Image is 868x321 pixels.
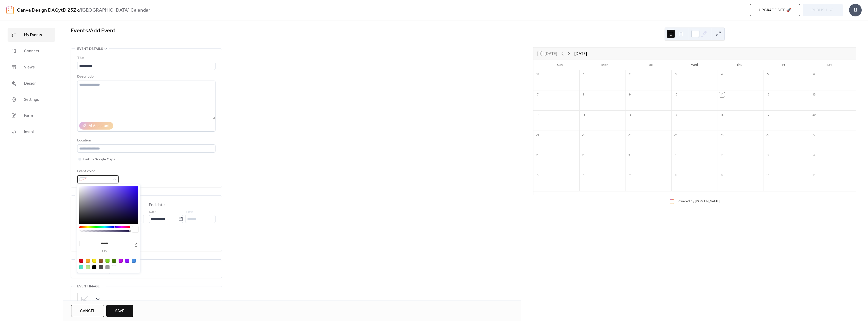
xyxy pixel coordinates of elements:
[673,92,679,97] div: 10
[627,132,633,138] div: 23
[125,259,129,263] div: #9013FE
[811,112,817,118] div: 20
[676,199,720,203] div: Powered by
[149,209,156,215] span: Date
[811,173,817,178] div: 11
[673,153,679,158] div: 1
[719,132,725,138] div: 25
[627,60,672,70] div: Tue
[535,132,540,138] div: 21
[88,25,116,36] span: / Add Event
[719,92,725,97] div: 11
[581,132,586,138] div: 22
[762,60,807,70] div: Fri
[535,72,540,77] div: 31
[115,308,124,314] span: Save
[79,250,130,253] label: hex
[765,72,771,77] div: 5
[535,173,540,178] div: 5
[581,92,586,97] div: 8
[79,259,83,263] div: #D0021B
[627,173,633,178] div: 7
[77,168,118,175] div: Event color
[149,202,165,208] div: End date
[811,92,817,97] div: 13
[17,6,79,15] a: Canva Design DAGytDI23Zk
[717,60,762,70] div: Thu
[24,64,35,70] span: Views
[77,55,214,61] div: Title
[24,48,39,54] span: Connect
[86,265,90,269] div: #B8E986
[8,60,55,74] a: Views
[750,4,800,16] button: Upgrade site 🚀
[79,6,81,15] b: /
[719,153,725,158] div: 2
[24,97,39,103] span: Settings
[811,132,817,138] div: 27
[86,259,90,263] div: #F5A623
[83,157,115,163] span: Link to Google Maps
[719,173,725,178] div: 9
[8,125,55,139] a: Install
[92,259,96,263] div: #F8E71C
[535,153,540,158] div: 28
[719,72,725,77] div: 4
[112,259,116,263] div: #417505
[849,4,862,16] div: U
[77,293,91,307] div: ;
[582,60,627,70] div: Mon
[719,112,725,118] div: 18
[537,60,582,70] div: Sun
[672,60,717,70] div: Wed
[24,32,42,38] span: My Events
[581,112,586,118] div: 15
[105,259,110,263] div: #7ED321
[627,92,633,97] div: 9
[759,7,791,13] span: Upgrade site 🚀
[627,112,633,118] div: 16
[71,25,88,36] a: Events
[119,259,123,263] div: #BD10E0
[807,60,852,70] div: Sat
[574,51,587,57] div: [DATE]
[765,173,771,178] div: 10
[6,6,14,14] img: logo
[24,129,34,135] span: Install
[99,265,103,269] div: #4A4A4A
[77,46,103,52] span: Event details
[81,6,150,15] b: [GEOGRAPHIC_DATA] Calendar
[535,92,540,97] div: 7
[8,44,55,58] a: Connect
[8,28,55,42] a: My Events
[106,305,133,317] button: Save
[8,93,55,106] a: Settings
[99,259,103,263] div: #8B572A
[132,259,136,263] div: #4A90E2
[811,72,817,77] div: 6
[535,112,540,118] div: 14
[673,72,679,77] div: 3
[92,265,96,269] div: #000000
[77,138,214,144] div: Location
[765,112,771,118] div: 19
[105,265,110,269] div: #9B9B9B
[112,265,116,269] div: #FFFFFF
[77,74,214,80] div: Description
[627,72,633,77] div: 2
[8,77,55,90] a: Design
[71,305,104,317] button: Cancel
[765,92,771,97] div: 12
[185,209,193,215] span: Time
[673,132,679,138] div: 24
[695,199,720,203] a: [DOMAIN_NAME]
[765,153,771,158] div: 3
[77,284,100,290] span: Event image
[673,112,679,118] div: 17
[627,153,633,158] div: 30
[80,308,95,314] span: Cancel
[581,153,586,158] div: 29
[581,72,586,77] div: 1
[673,173,679,178] div: 8
[79,265,83,269] div: #50E3C2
